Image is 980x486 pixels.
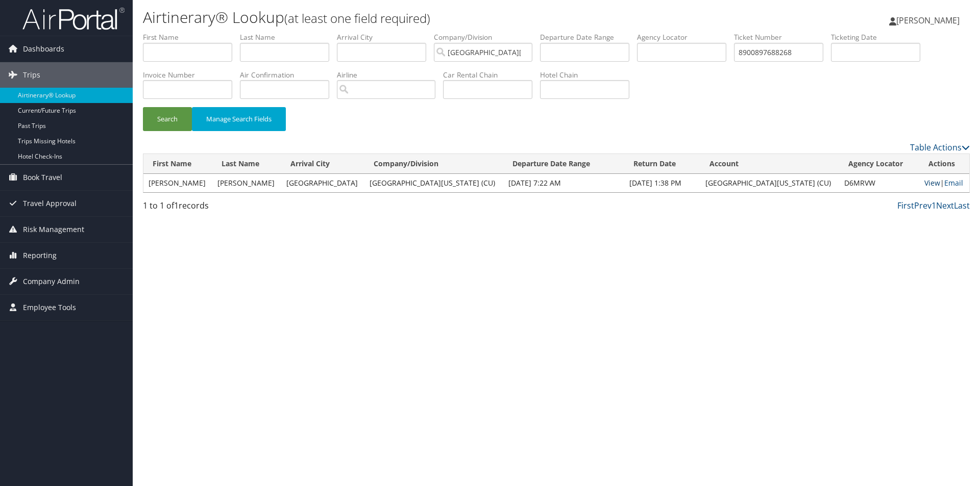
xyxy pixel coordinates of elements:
label: Arrival City [337,32,434,42]
span: Dashboards [23,36,64,62]
a: Email [944,178,963,188]
td: [GEOGRAPHIC_DATA] [281,174,364,192]
th: Agency Locator: activate to sort column ascending [839,154,919,174]
div: 1 to 1 of records [143,199,338,217]
label: Ticket Number [734,32,831,42]
span: 1 [174,200,179,211]
label: Car Rental Chain [443,70,540,80]
span: Travel Approval [23,191,77,216]
label: Departure Date Range [540,32,637,42]
label: Ticketing Date [831,32,928,42]
span: Reporting [23,243,57,268]
span: [PERSON_NAME] [896,15,960,26]
a: Last [954,200,970,211]
a: [PERSON_NAME] [889,5,970,36]
a: View [924,178,940,188]
td: [PERSON_NAME] [143,174,212,192]
h1: Airtinerary® Lookup [143,7,694,28]
th: Last Name: activate to sort column ascending [212,154,281,174]
th: Account: activate to sort column ascending [700,154,839,174]
label: First Name [143,32,240,42]
td: [DATE] 7:22 AM [503,174,624,192]
span: Company Admin [23,269,80,294]
th: Actions [919,154,969,174]
a: Table Actions [910,142,970,153]
label: Air Confirmation [240,70,337,80]
label: Company/Division [434,32,540,42]
button: Manage Search Fields [192,107,286,131]
td: [PERSON_NAME] [212,174,281,192]
label: Airline [337,70,443,80]
label: Hotel Chain [540,70,637,80]
td: [GEOGRAPHIC_DATA][US_STATE] (CU) [700,174,839,192]
td: [GEOGRAPHIC_DATA][US_STATE] (CU) [364,174,503,192]
a: Next [936,200,954,211]
a: Prev [914,200,932,211]
a: First [897,200,914,211]
td: D6MRVW [839,174,919,192]
th: First Name: activate to sort column ascending [143,154,212,174]
img: airportal-logo.png [22,7,125,31]
a: 1 [932,200,936,211]
td: [DATE] 1:38 PM [624,174,700,192]
th: Return Date: activate to sort column ascending [624,154,700,174]
span: Employee Tools [23,295,76,320]
button: Search [143,107,192,131]
span: Book Travel [23,165,62,190]
label: Last Name [240,32,337,42]
small: (at least one field required) [284,10,430,27]
span: Trips [23,62,40,88]
th: Company/Division [364,154,503,174]
label: Agency Locator [637,32,734,42]
span: Risk Management [23,217,84,242]
label: Invoice Number [143,70,240,80]
td: | [919,174,969,192]
th: Departure Date Range: activate to sort column descending [503,154,624,174]
th: Arrival City: activate to sort column ascending [281,154,364,174]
